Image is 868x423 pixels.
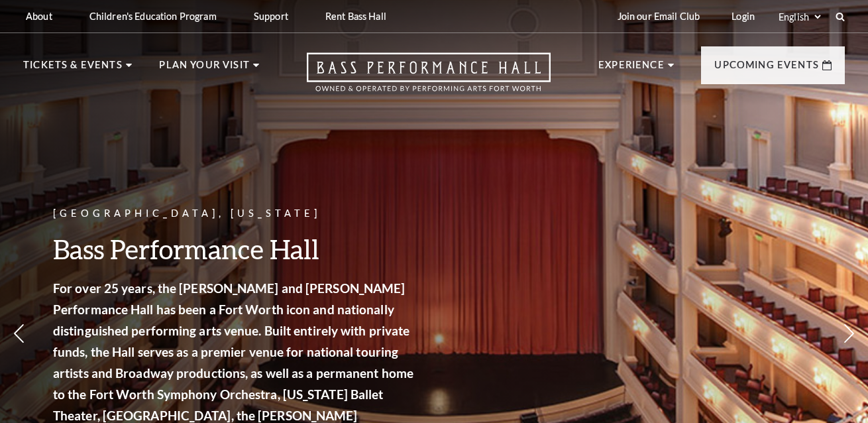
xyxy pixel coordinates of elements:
p: Rent Bass Hall [325,11,386,22]
p: Support [254,11,288,22]
p: Experience [598,57,665,81]
p: Children's Education Program [89,11,217,22]
p: Upcoming Events [714,57,819,81]
p: Tickets & Events [23,57,123,81]
select: Select: [776,11,823,23]
p: Plan Your Visit [159,57,250,81]
p: [GEOGRAPHIC_DATA], [US_STATE] [53,206,417,222]
p: About [26,11,52,22]
h3: Bass Performance Hall [53,232,417,266]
